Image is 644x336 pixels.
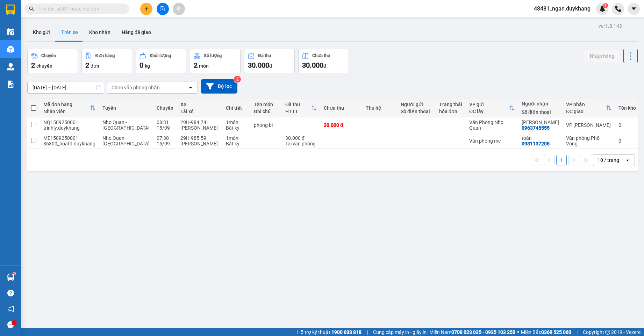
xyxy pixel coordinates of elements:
[13,273,15,275] sup: 1
[584,50,620,62] button: Nhập hàng
[43,135,95,141] div: ME1509250001
[522,141,550,146] div: 0981137205
[139,61,143,69] span: 0
[566,102,606,107] div: VP nhận
[140,3,152,15] button: plus
[226,119,247,125] div: 1 món
[7,321,14,328] span: message
[43,125,95,131] div: trinhly.duykhang
[254,102,278,107] div: Tên món
[522,109,559,115] div: Số điện thoại
[145,63,150,69] span: kg
[285,141,317,146] div: Tại văn phòng
[366,105,394,111] div: Thu hộ
[180,109,219,114] div: Tài xế
[27,49,78,74] button: Chuyến2chuyến
[157,141,173,146] div: 15/09
[180,119,219,125] div: 29H-984.74
[28,82,104,93] input: Select a date range.
[298,49,349,74] button: Chưa thu30.000đ
[7,290,14,296] span: question-circle
[7,306,14,312] span: notification
[312,53,330,58] div: Chưa thu
[157,105,173,111] div: Chuyến
[40,99,99,117] th: Toggle SortBy
[157,125,173,131] div: 15/09
[618,105,636,111] div: Tồn kho
[324,122,359,128] div: 30.000 đ
[116,24,157,41] button: Hàng đã giao
[102,135,150,146] span: Nho Quan - [GEOGRAPHIC_DATA]
[7,274,14,281] img: warehouse-icon
[469,109,509,114] div: ĐC lấy
[36,63,52,69] span: chuyến
[556,155,567,165] button: 1
[160,6,165,11] span: file-add
[605,330,610,335] span: copyright
[95,53,115,58] div: Đơn hàng
[373,328,428,336] span: Cung cấp máy in - giấy in:
[401,102,432,107] div: Người gửi
[7,81,14,88] img: solution-icon
[31,61,35,69] span: 2
[604,3,607,8] span: 1
[625,157,630,163] svg: open
[618,122,636,128] div: 0
[102,119,150,131] span: Nho Quan - [GEOGRAPHIC_DATA]
[102,105,150,111] div: Tuyến
[285,109,311,114] div: HTTT
[84,24,116,41] button: Kho nhận
[599,22,622,30] div: ver 1.8.143
[367,328,368,336] span: |
[157,3,169,15] button: file-add
[469,102,509,107] div: VP gửi
[180,125,219,131] div: [PERSON_NAME]
[598,157,619,164] div: 10 / trang
[85,61,89,69] span: 2
[136,49,186,74] button: Khối lượng0kg
[631,6,637,12] span: caret-down
[226,135,247,141] div: 1 món
[439,102,462,107] div: Trạng thái
[112,84,160,91] div: Chọn văn phòng nhận
[173,3,185,15] button: aim
[618,138,636,144] div: 0
[429,328,515,336] span: Miền Nam
[41,53,56,58] div: Chuyến
[451,329,515,335] strong: 0708 023 035 - 0935 103 250
[180,135,219,141] div: 29H-985.59
[522,135,559,141] div: toàn
[6,5,15,15] img: logo-vxr
[469,119,515,131] div: Văn Phòng Nho Quan
[528,4,596,13] span: 48481_ngan.duykhang
[194,61,198,69] span: 2
[7,63,14,70] img: warehouse-icon
[254,109,278,114] div: Ghi chú
[180,102,219,107] div: Xe
[541,329,571,335] strong: 0369 525 060
[566,109,606,114] div: ĐC giao
[157,135,173,141] div: 07:30
[180,141,219,146] div: [PERSON_NAME]
[566,135,611,146] div: Văn phòng Phố Vọng
[43,141,95,146] div: 36800_hoatd.duykhang
[7,46,14,53] img: warehouse-icon
[244,49,295,74] button: Đã thu30.000đ
[226,125,247,131] div: Bất kỳ
[43,119,95,125] div: NQ1509250001
[226,141,247,146] div: Bất kỳ
[466,99,518,117] th: Toggle SortBy
[517,331,519,334] span: ⚪️
[188,85,193,90] svg: open
[522,101,559,107] div: Người nhận
[43,102,90,107] div: Mã đơn hàng
[176,6,181,11] span: aim
[401,109,432,114] div: Số điện thoại
[38,5,121,13] input: Tìm tên, số ĐT hoặc mã đơn
[199,63,209,69] span: món
[331,329,362,335] strong: 1900 633 818
[522,119,559,125] div: phạm thinh
[323,63,326,69] span: đ
[157,119,173,125] div: 08:31
[7,28,14,35] img: warehouse-icon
